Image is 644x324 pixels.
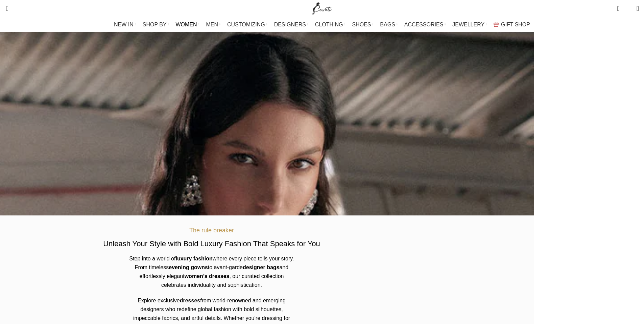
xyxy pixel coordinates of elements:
[143,21,167,28] span: SHOP BY
[176,18,199,31] a: WOMEN
[129,254,294,290] p: Step into a world of where every piece tells your story. From timeless to avant-garde and effortl...
[176,21,197,28] span: WOMEN
[114,18,136,31] a: NEW IN
[114,21,134,28] span: NEW IN
[169,264,208,270] b: evening gowns
[452,18,487,31] a: JEWELLERY
[494,18,530,31] a: GIFT SHOP
[352,18,373,31] a: SHOES
[180,298,200,303] b: dresses
[452,21,484,28] span: JEWELLERY
[618,3,623,8] span: 0
[380,21,395,28] span: BAGS
[103,239,320,249] h2: Unleash Your Style with Bold Luxury Fashion That Speaks for You
[352,21,371,28] span: SHOES
[315,21,343,28] span: CLOTHING
[206,21,218,28] span: MEN
[274,18,308,31] a: DESIGNERS
[625,2,631,15] div: My Wishlist
[143,18,169,31] a: SHOP BY
[614,2,623,15] a: 0
[175,256,212,261] b: luxury fashion
[626,7,631,12] span: 0
[2,18,642,31] div: Main navigation
[501,21,530,28] span: GIFT SHOP
[380,18,397,31] a: BAGS
[227,21,265,28] span: CUSTOMIZING
[243,264,279,270] b: designer bags
[404,21,444,28] span: ACCESSORIES
[315,18,345,31] a: CLOTHING
[227,18,267,31] a: CUSTOMIZING
[494,22,499,27] img: GiftBag
[404,18,446,31] a: ACCESSORIES
[206,18,220,31] a: MEN
[274,21,306,28] span: DESIGNERS
[2,2,8,15] a: Search
[311,5,333,11] a: Site logo
[185,273,230,279] b: women’s dresses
